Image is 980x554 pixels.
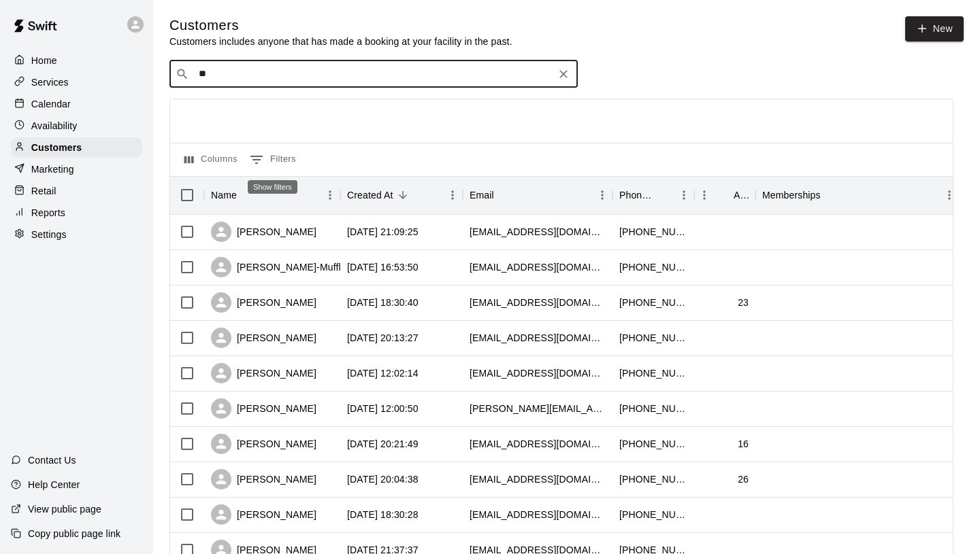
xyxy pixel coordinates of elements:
[11,203,142,223] a: Reports
[211,328,316,348] div: [PERSON_NAME]
[28,453,76,467] p: Contact Us
[211,398,316,419] div: [PERSON_NAME]
[211,292,316,313] div: [PERSON_NAME]
[347,176,393,214] div: Created At
[211,469,316,489] div: [PERSON_NAME]
[347,508,419,521] div: 2025-09-01 18:30:28
[211,363,316,383] div: [PERSON_NAME]
[738,296,749,309] div: 23
[31,206,65,220] p: Reports
[347,260,419,274] div: 2025-09-11 16:53:50
[11,159,142,179] a: Marketing
[211,504,316,525] div: [PERSON_NAME]
[11,94,142,114] a: Calendar
[248,180,297,194] div: Show filters
[31,75,69,89] p: Services
[31,97,71,111] p: Calendar
[211,222,316,242] div: [PERSON_NAME]
[31,141,82,154] p: Customers
[612,176,694,214] div: Phone Number
[31,228,67,241] p: Settings
[347,296,419,309] div: 2025-09-06 18:30:40
[674,185,694,205] button: Menu
[694,185,715,205] button: Menu
[31,184,56,198] p: Retail
[347,402,419,415] div: 2025-09-03 12:00:50
[463,176,612,214] div: Email
[494,186,513,205] button: Sort
[738,472,749,486] div: 26
[31,119,78,133] p: Availability
[11,116,142,136] a: Availability
[470,472,606,486] div: bpaulson3417@gmail.com
[734,176,749,214] div: Age
[619,472,687,486] div: +16519687077
[11,72,142,92] a: Services
[347,225,419,239] div: 2025-09-11 21:09:25
[31,54,57,67] p: Home
[619,402,687,415] div: +16123820066
[347,366,419,380] div: 2025-09-04 12:02:14
[619,225,687,239] div: +16127515992
[11,137,142,158] a: Customers
[655,186,674,205] button: Sort
[31,162,74,176] p: Marketing
[211,176,237,214] div: Name
[694,176,755,214] div: Age
[619,296,687,309] div: +17634528661
[237,186,256,205] button: Sort
[320,185,340,205] button: Menu
[738,437,749,451] div: 16
[470,366,606,380] div: cristianencaladaa@gmail.com
[619,366,687,380] div: +16124752233
[755,176,960,214] div: Memberships
[347,437,419,451] div: 2025-09-02 20:21:49
[11,224,142,245] a: Settings
[28,502,101,516] p: View public page
[470,508,606,521] div: maggiemhildebrand@gmail.com
[905,16,964,41] a: New
[211,257,349,277] div: [PERSON_NAME]-Muffler
[11,50,142,71] a: Home
[715,186,734,205] button: Sort
[204,176,340,214] div: Name
[554,65,573,84] button: Clear
[181,149,241,171] button: Select columns
[11,181,142,201] a: Retail
[470,331,606,345] div: herr0204@gmail.com
[592,185,612,205] button: Menu
[442,185,463,205] button: Menu
[470,437,606,451] div: stevebrothers2207@gmail.com
[619,331,687,345] div: +16125320250
[340,176,463,214] div: Created At
[619,260,687,274] div: +19492016508
[347,472,419,486] div: 2025-09-02 20:04:38
[619,508,687,521] div: +19708465448
[939,185,960,205] button: Menu
[169,16,512,35] h5: Customers
[169,35,512,48] p: Customers includes anyone that has made a booking at your facility in the past.
[821,186,840,205] button: Sort
[470,296,606,309] div: hiblum32@gmail.com
[211,434,316,454] div: [PERSON_NAME]
[470,260,606,274] div: bbrit1030@gmail.com
[28,478,80,491] p: Help Center
[347,331,419,345] div: 2025-09-04 20:13:27
[470,402,606,415] div: paul.m.abdo@gmail.com
[762,176,821,214] div: Memberships
[619,176,655,214] div: Phone Number
[169,60,578,88] div: Search customers by name or email
[470,176,494,214] div: Email
[393,186,412,205] button: Sort
[470,225,606,239] div: briadawnaustin@gmail.com
[28,527,120,540] p: Copy public page link
[619,437,687,451] div: +16128106396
